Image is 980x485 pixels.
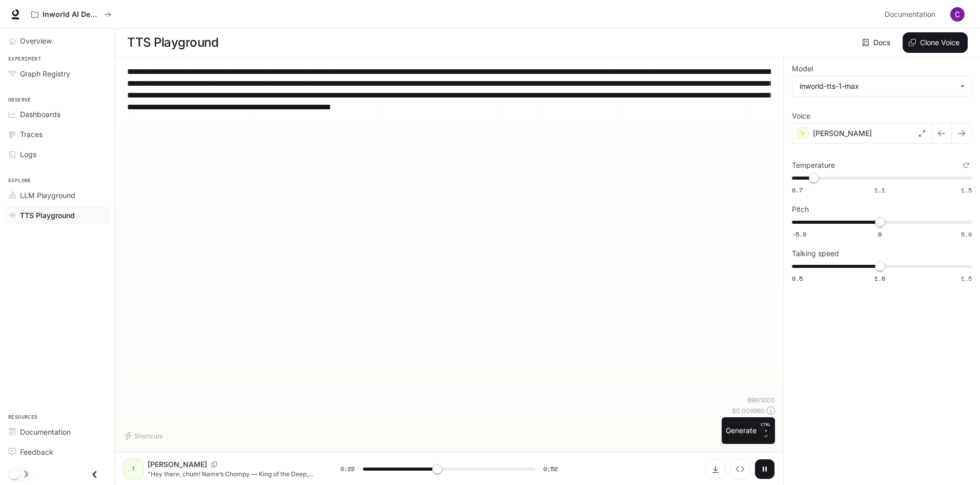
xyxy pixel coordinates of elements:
div: inworld-tts-1-max [792,76,971,96]
button: Copy Voice ID [207,461,221,468]
span: Dashboards [20,109,60,120]
p: [PERSON_NAME] [813,128,872,139]
button: Reset to default [961,160,972,171]
span: LLM Playground [20,190,75,201]
span: Overview [20,35,52,46]
a: Overview [4,32,110,50]
a: TTS Playground [4,206,110,224]
span: Documentation [20,426,71,437]
button: Close drawer [83,464,106,485]
a: Graph Registry [4,65,110,83]
button: Clone Voice [903,32,968,53]
button: GenerateCTRL +⏎ [722,417,775,444]
span: Feedback [20,447,53,457]
p: Model [792,65,813,72]
div: T [125,461,141,477]
div: inworld-tts-1-max [800,81,955,91]
span: 1.5 [961,186,972,195]
span: Graph Registry [20,68,70,79]
p: Temperature [792,162,835,169]
span: Logs [20,149,36,160]
a: Documentation [4,423,110,441]
a: Documentation [881,4,943,25]
span: 0.7 [792,186,803,195]
button: Download audio [705,459,726,479]
a: Logs [4,145,110,163]
img: User avatar [950,7,965,22]
p: "Hey there, chum! Name’s Chompy — King of the Deep, Snack Hunter Extraordinaire, and your new bes... [148,470,316,478]
p: 696 / 1000 [747,396,775,404]
span: 0:52 [543,464,558,474]
a: Traces [4,125,110,143]
button: Shortcuts [123,428,167,444]
span: TTS Playground [20,210,75,221]
span: 0 [878,230,882,239]
a: LLM Playground [4,186,110,204]
p: Pitch [792,206,809,213]
a: Feedback [4,443,110,461]
button: All workspaces [27,4,116,25]
p: Inworld AI Demos [43,10,100,19]
span: 5.0 [961,230,972,239]
a: Docs [860,32,894,53]
span: 0:22 [340,464,355,474]
span: 0.5 [792,274,803,283]
p: CTRL + [761,421,771,434]
p: $ 0.006960 [732,406,765,415]
span: Traces [20,129,43,140]
span: -5.0 [792,230,806,239]
a: Dashboards [4,105,110,123]
span: Documentation [885,8,935,21]
span: 1.5 [961,274,972,283]
h1: TTS Playground [127,32,218,53]
p: Voice [792,112,810,120]
button: Inspect [730,459,750,479]
button: User avatar [947,4,968,25]
p: [PERSON_NAME] [148,459,207,470]
span: 1.0 [874,274,885,283]
span: 1.1 [874,186,885,195]
p: ⏎ [761,421,771,440]
p: Talking speed [792,250,839,257]
span: Dark mode toggle [9,468,19,479]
